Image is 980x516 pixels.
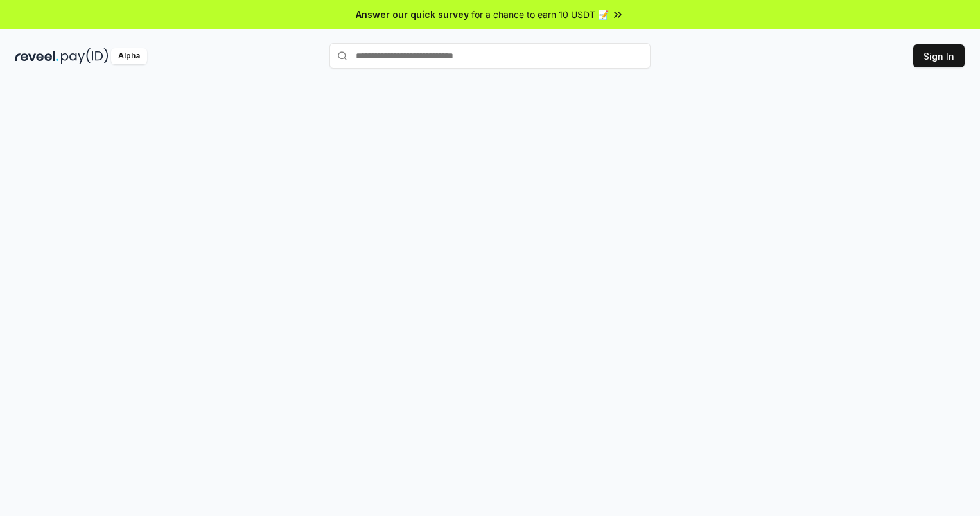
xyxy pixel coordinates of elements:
img: pay_id [61,48,109,64]
div: Alpha [111,48,147,64]
span: for a chance to earn 10 USDT 📝 [471,8,609,21]
span: Answer our quick survey [356,8,469,21]
button: Sign In [913,44,965,67]
img: reveel_dark [15,48,58,64]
